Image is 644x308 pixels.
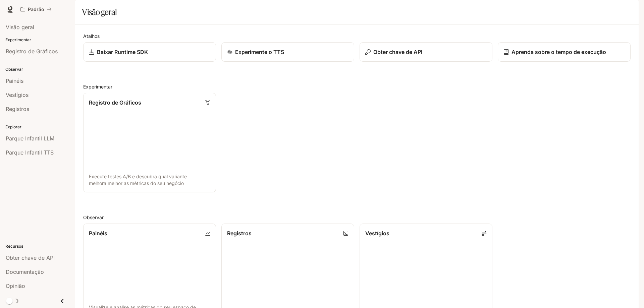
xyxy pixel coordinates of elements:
font: Registros [227,230,252,237]
font: Visão geral [82,7,117,17]
font: Atalhos [83,33,100,39]
a: Experimente o TTS [221,42,354,62]
font: Obter chave de API [373,49,422,55]
font: Aprenda sobre o tempo de execução [512,49,606,55]
a: Registro de GráficosExecute testes A/B e descubra qual variante melhora melhor as métricas do seu... [83,93,216,192]
font: Observar [83,214,104,220]
font: Experimentar [83,84,112,89]
font: Execute testes A/B e descubra qual variante melhora melhor as métricas do seu negócio [89,174,187,186]
button: Obter chave de API [360,42,492,62]
a: Baixar Runtime SDK [83,42,216,62]
font: Experimente o TTS [235,49,284,55]
font: Baixar Runtime SDK [97,49,148,55]
a: Aprenda sobre o tempo de execução [498,42,631,62]
font: Vestígios [365,230,389,237]
font: Registro de Gráficos [89,99,141,106]
button: Todos os espaços de trabalho [17,3,55,16]
font: Painéis [89,230,107,237]
font: Padrão [28,6,44,12]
